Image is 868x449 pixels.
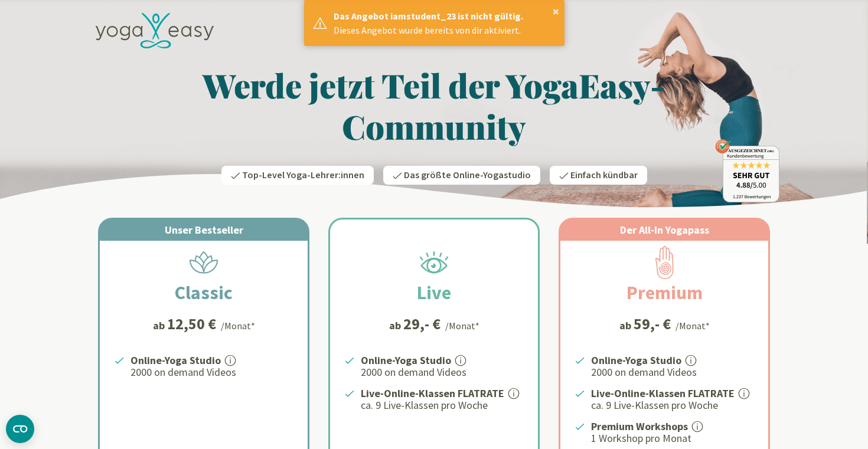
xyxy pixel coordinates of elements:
[634,316,671,332] div: 59,- €
[404,169,531,182] span: Das größte Online-Yogastudio
[130,365,293,379] p: 2000 on demand Videos
[130,353,221,367] strong: Online-Yoga Studio
[619,317,634,333] span: ab
[591,353,681,367] strong: Online-Yoga Studio
[153,317,167,333] span: ab
[389,278,479,307] h2: Live
[591,386,735,400] strong: Live-Online-Klassen FLATRATE
[334,23,556,37] div: Dieses Angebot wurde bereits von dir aktiviert.
[221,319,255,333] div: /Monat*
[591,398,754,412] p: ca. 9 Live-Klassen pro Woche
[361,398,524,412] p: ca. 9 Live-Klassen pro Woche
[591,365,754,379] p: 2000 on demand Videos
[676,319,710,333] div: /Monat*
[715,139,779,202] img: ausgezeichnet_badge.png
[553,5,559,17] button: ×
[146,278,261,307] h2: Classic
[403,316,440,332] div: 29,- €
[165,223,243,237] span: Unser Bestseller
[361,353,451,367] strong: Online-Yoga Studio
[570,169,638,182] span: Einfach kündbar
[89,64,779,147] h1: Werde jetzt Teil der YogaEasy-Community
[361,386,504,400] strong: Live-Online-Klassen FLATRATE
[445,319,479,333] div: /Monat*
[242,169,364,182] span: Top-Level Yoga-Lehrer:innen
[389,317,403,333] span: ab
[591,419,688,433] strong: Premium Workshops
[6,415,34,443] button: CMP-Widget öffnen
[598,278,731,307] h2: Premium
[361,365,524,379] p: 2000 on demand Videos
[167,316,216,332] div: 12,50 €
[591,431,754,445] p: 1 Workshop pro Monat
[620,223,709,237] span: Der All-In Yogapass
[334,9,556,23] div: Das Angebot iamstudent_23 ist nicht gültig.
